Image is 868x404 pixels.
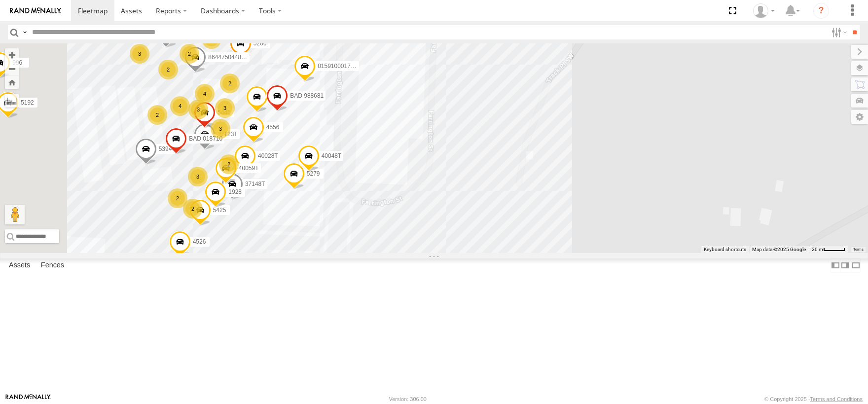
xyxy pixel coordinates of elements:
label: Map Settings [851,110,868,124]
div: 3 [130,44,149,64]
span: 864475044829538 [208,54,257,61]
span: 40048T [322,152,342,159]
span: 37148T [245,181,265,187]
label: Search Filter Options [828,25,849,39]
div: 3 [188,167,208,186]
div: Denise Wike [750,3,778,18]
span: 40028T [258,152,278,159]
div: 3 [211,119,230,139]
div: 3 [215,98,235,118]
span: 5266 [253,40,267,47]
span: BAD 018710 [189,135,222,142]
div: Version: 306.00 [389,396,427,402]
label: Measure [5,94,19,108]
div: 2 [147,105,167,125]
div: 2 [219,154,239,174]
button: Keyboard shortcuts [704,246,746,253]
span: 40059T [239,165,259,172]
label: Dock Summary Table to the Right [840,258,850,273]
span: 5394 [159,146,172,152]
span: 5279 [307,170,320,177]
label: Hide Summary Table [851,258,861,273]
div: 4 [195,84,215,104]
a: Visit our Website [5,394,51,404]
a: Terms and Conditions [810,396,863,402]
div: 4 [170,96,190,116]
div: 2 [183,199,203,219]
span: 4556 [266,124,280,131]
span: 1928 [228,188,242,195]
a: Terms (opens in new tab) [853,248,864,252]
label: Search Query [21,25,29,39]
label: Assets [4,258,35,272]
span: Map data ©2025 Google [752,247,806,252]
div: © Copyright 2025 - [764,396,863,402]
span: 20 m [812,247,823,252]
span: BAD 988681 [290,92,324,99]
span: 5425 [213,207,226,214]
span: 37123T [217,131,238,138]
div: 2 [168,188,187,208]
button: Zoom out [5,62,19,75]
span: 015910001758682 [318,63,367,70]
button: Zoom Home [5,75,19,89]
button: Map Scale: 20 m per 41 pixels [809,246,848,253]
label: Fences [36,258,69,272]
button: Zoom in [5,48,19,62]
div: 2 [158,60,178,79]
div: 3 [188,100,208,119]
button: Drag Pegman onto the map to open Street View [5,205,25,224]
span: 5192 [21,99,34,106]
div: 2 [202,29,221,49]
span: 4526 [193,238,206,245]
img: rand-logo.svg [10,7,61,14]
div: 2 [220,73,240,93]
div: 2 [180,44,199,64]
label: Dock Summary Table to the Left [831,258,840,273]
i: ? [813,3,829,19]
